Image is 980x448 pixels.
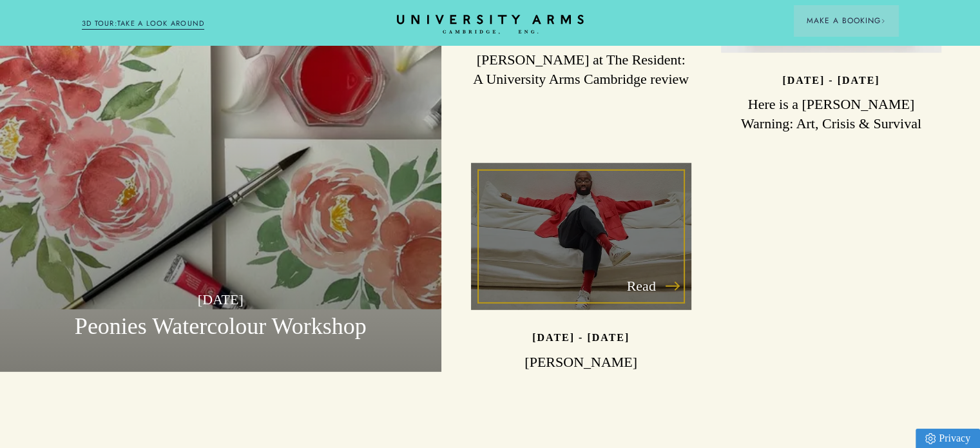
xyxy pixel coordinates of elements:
a: 3D TOUR:TAKE A LOOK AROUND [82,18,205,30]
span: Make a Booking [807,15,885,26]
h3: Peonies Watercolour Workshop [30,311,412,342]
h3: [PERSON_NAME] at The Resident: A University Arms Cambridge review [471,50,691,89]
h3: [PERSON_NAME] [471,353,691,372]
a: Read image-63efcffb29ce67d5b9b5c31fb65ce327b57d730d-750x563-jpg [DATE] - [DATE] [PERSON_NAME] [471,163,691,371]
p: [DATE] - [DATE] [782,75,879,86]
a: Home [397,15,584,35]
p: [DATE] - [DATE] [532,332,629,343]
p: [DATE] [30,288,412,311]
h3: Here is a [PERSON_NAME] Warning: Art, Crisis & Survival [721,95,941,133]
a: Privacy [916,429,980,448]
img: Privacy [925,433,936,444]
img: Arrow icon [881,19,885,23]
button: Make a BookingArrow icon [794,5,898,36]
